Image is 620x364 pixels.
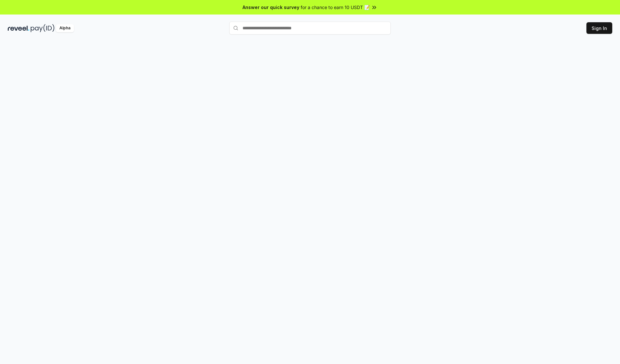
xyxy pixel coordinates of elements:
span: for a chance to earn 10 USDT 📝 [301,4,370,11]
button: Sign In [586,22,612,34]
img: pay_id [31,24,55,32]
img: reveel_dark [8,24,29,32]
span: Answer our quick survey [243,4,299,11]
div: Alpha [56,24,74,32]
